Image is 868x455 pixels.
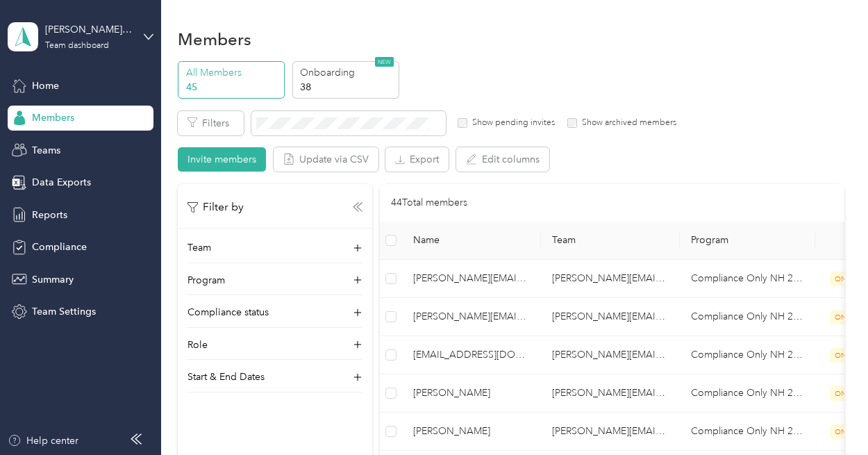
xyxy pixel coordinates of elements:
[413,234,530,246] span: Name
[413,347,530,363] span: [EMAIL_ADDRESS][DOMAIN_NAME]
[187,305,269,320] p: Compliance status
[680,298,815,336] td: Compliance Only NH 2025
[402,222,541,260] th: Name
[790,377,868,455] iframe: Everlance-gr Chat Button Frame
[680,260,815,298] td: Compliance Only NH 2025
[541,260,680,298] td: stacy.feathers@navenhealth.com
[45,42,109,50] div: Team dashboard
[680,413,815,451] td: Compliance Only NH 2025
[541,222,680,260] th: Team
[413,309,530,324] span: [PERSON_NAME][EMAIL_ADDRESS][DOMAIN_NAME]
[187,370,265,384] p: Start & End Dates
[32,78,59,93] span: Home
[680,222,815,260] th: Program
[467,117,555,129] label: Show pending invites
[402,336,541,374] td: sarsi.tearle@navenhealth.com
[8,433,78,448] button: Help center
[187,199,244,216] p: Filter by
[541,298,680,336] td: stacy.feathers@navenhealth.com
[186,65,281,80] p: All Members
[178,147,266,172] button: Invite members
[32,240,87,254] span: Compliance
[402,413,541,451] td: Jennifer Hull
[187,273,225,288] p: Program
[32,304,96,319] span: Team Settings
[413,424,530,439] span: [PERSON_NAME]
[541,336,680,374] td: stacy.feathers@navenhealth.com
[32,208,67,222] span: Reports
[32,143,60,158] span: Teams
[178,111,244,135] button: Filters
[375,57,394,67] span: NEW
[187,338,208,352] p: Role
[680,374,815,413] td: Compliance Only NH 2025
[402,374,541,413] td: Shavel Strachan
[300,65,394,80] p: Onboarding
[32,110,74,125] span: Members
[45,22,132,37] div: [PERSON_NAME][EMAIL_ADDRESS][DOMAIN_NAME]
[541,413,680,451] td: stacy.feathers@navenhealth.com
[300,80,394,94] p: 38
[186,80,281,94] p: 45
[32,175,91,190] span: Data Exports
[391,195,467,210] p: 44 Total members
[541,374,680,413] td: stacy.feathers@navenhealth.com
[413,386,530,401] span: [PERSON_NAME]
[413,271,530,286] span: [PERSON_NAME][EMAIL_ADDRESS][PERSON_NAME][DOMAIN_NAME]
[402,298,541,336] td: nicholas.kringie@navenhealth.com
[680,336,815,374] td: Compliance Only NH 2025
[274,147,378,172] button: Update via CSV
[456,147,549,172] button: Edit columns
[577,117,676,129] label: Show archived members
[178,32,251,47] h1: Members
[385,147,449,172] button: Export
[187,240,211,255] p: Team
[32,272,74,287] span: Summary
[402,260,541,298] td: betty.hass@navenhealth.com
